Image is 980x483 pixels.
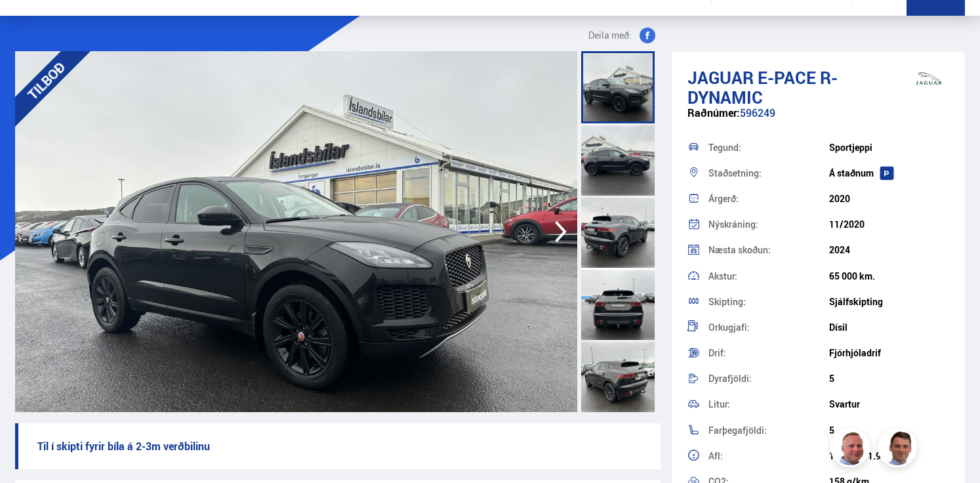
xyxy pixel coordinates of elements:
div: Dísil [829,322,949,333]
div: 2020 [829,194,949,204]
div: 2024 [829,245,949,255]
span: E-Pace R-DYNAMIC [687,66,838,109]
div: Litur: [708,400,828,409]
div: 65 000 km. [829,271,949,282]
div: Fjórhjóladrif [829,348,949,358]
div: Dyrafjöldi: [708,374,828,383]
div: 596249 [687,107,949,133]
img: FbJEzSuNWCJXmdc-.webp [880,430,919,469]
p: Til í skipti fyrir bíla á 2-3m verðbilinu [15,423,661,469]
span: Raðnúmer: [687,106,740,120]
div: Næsta skoðun: [708,245,828,255]
button: Opna LiveChat spjallviðmót [10,5,50,45]
div: 5 [829,425,949,436]
div: Skipting: [708,297,828,306]
div: 150 hö. / 1.999 cc. [829,451,949,461]
div: Árgerð: [708,194,828,203]
span: Jaguar [687,66,754,89]
div: Nýskráning: [708,220,828,229]
div: 11/2020 [829,219,949,230]
div: Drif: [708,348,828,358]
img: siFngHWaQ9KaOqBr.png [832,430,872,469]
span: Deila með: [588,28,632,43]
div: Orkugjafi: [708,323,828,332]
img: 1662409.jpeg [15,51,577,412]
div: 5 [829,373,949,384]
div: Akstur: [708,272,828,281]
div: Sjálfskipting [829,297,949,307]
div: Tegund: [708,143,828,152]
div: Svartur [829,399,949,409]
button: Deila með: [583,28,661,43]
img: brand logo [903,58,955,99]
div: Á staðnum [829,168,949,178]
div: Farþegafjöldi: [708,426,828,435]
div: Afl: [708,451,828,461]
div: Staðsetning: [708,169,828,178]
div: Sportjeppi [829,142,949,153]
